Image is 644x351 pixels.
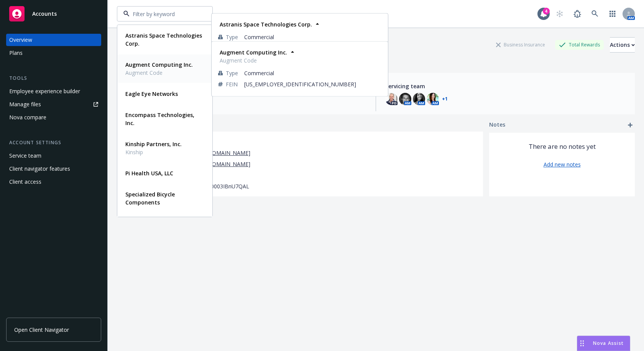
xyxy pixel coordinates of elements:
[593,340,624,346] span: Nova Assist
[125,90,178,97] strong: Eagle Eye Networks
[125,170,173,177] strong: Pi Health USA, LLC
[130,10,197,18] input: Filter by keyword
[9,176,41,188] div: Client access
[385,82,629,90] span: Servicing team
[9,34,32,46] div: Overview
[220,56,287,64] span: Augment Code
[543,7,550,14] div: 4
[9,150,41,162] div: Service team
[125,69,193,77] span: Augment Code
[244,69,381,77] span: Commercial
[6,98,101,110] a: Manage files
[399,93,411,105] img: photo
[226,80,238,88] span: FEIN
[6,47,101,59] a: Plans
[6,34,101,46] a: Overview
[125,191,175,206] strong: Specialized Bicycle Components
[610,38,635,52] div: Actions
[529,142,596,151] span: There are no notes yet
[226,33,238,41] span: Type
[413,93,425,105] img: photo
[244,80,381,88] span: [US_EMPLOYER_IDENTIFICATION_NUMBER]
[610,37,635,53] button: Actions
[192,149,250,157] a: [URL][DOMAIN_NAME]
[220,49,287,56] strong: Augment Computing Inc.
[125,111,194,127] strong: Encompass Technologies, Inc.
[9,47,23,59] div: Plans
[577,336,587,351] div: Drag to move
[125,32,202,47] strong: Astranis Space Technologies Corp.
[6,150,101,162] a: Service team
[492,40,549,49] div: Business Insurance
[626,120,635,130] a: add
[6,74,101,82] div: Tools
[489,120,505,130] span: Notes
[6,139,101,147] div: Account settings
[6,3,101,25] a: Accounts
[427,93,439,105] img: photo
[14,326,69,334] span: Open Client Navigator
[6,163,101,175] a: Client navigator features
[552,6,567,21] a: Start snowing
[9,85,80,97] div: Employee experience builder
[244,33,381,41] span: Commercial
[32,11,57,17] span: Accounts
[125,61,193,68] strong: Augment Computing Inc.
[555,40,604,49] div: Total Rewards
[605,6,620,21] a: Switch app
[9,98,41,110] div: Manage files
[6,111,101,124] a: Nova compare
[125,148,182,156] span: Kinship
[6,85,101,97] a: Employee experience builder
[9,163,70,175] div: Client navigator features
[442,97,448,101] a: +1
[577,336,630,351] button: Nova Assist
[587,6,603,21] a: Search
[123,97,366,105] span: EB
[220,21,312,28] strong: Astranis Space Technologies Corp.
[192,182,249,190] span: 0018X00003IBnU7QAL
[385,93,398,105] img: photo
[192,160,250,168] a: [URL][DOMAIN_NAME]
[570,6,585,21] a: Report a Bug
[226,69,238,77] span: Type
[125,140,182,148] strong: Kinship Partners, Inc.
[9,111,46,124] div: Nova compare
[6,176,101,188] a: Client access
[544,160,581,168] a: Add new notes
